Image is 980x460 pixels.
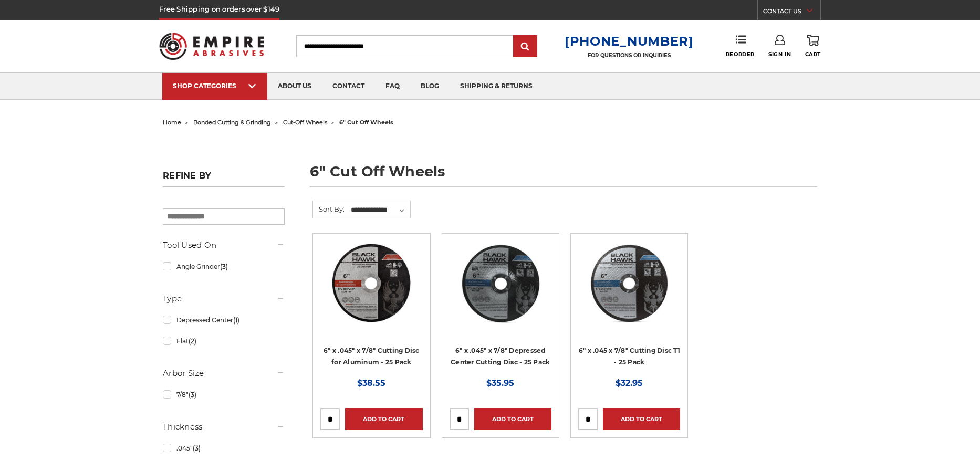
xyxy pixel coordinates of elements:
[163,239,285,252] h5: Tool Used On
[163,257,285,276] a: Angle Grinder(3)
[163,292,285,305] h5: Type
[329,241,413,325] img: 6 inch cut off wheel for aluminum
[163,119,181,126] a: home
[763,5,820,20] a: CONTACT US
[458,241,543,325] img: 6" x .045" x 7/8" Depressed Center Type 27 Cut Off Wheel
[173,82,257,90] div: SHOP CATEGORIES
[464,273,537,294] a: Quick view
[335,273,408,294] a: Quick view
[616,378,643,388] span: $32.95
[220,263,228,270] span: (3)
[322,73,375,100] a: contact
[805,51,821,58] span: Cart
[163,385,285,404] a: 7/8"(3)
[313,201,345,217] label: Sort By:
[565,34,694,49] a: [PHONE_NUMBER]
[163,367,285,380] h5: Arbor Size
[189,337,196,345] span: (2)
[726,35,755,57] a: Reorder
[163,439,285,457] a: .045"(3)
[515,36,536,57] input: Submit
[159,26,264,67] img: Empire Abrasives
[450,241,551,343] a: 6" x .045" x 7/8" Depressed Center Type 27 Cut Off Wheel
[163,311,285,329] a: Depressed Center(1)
[163,421,285,433] h5: Thickness
[163,171,285,187] h5: Refine by
[233,316,239,324] span: (1)
[267,73,322,100] a: about us
[486,378,514,388] span: $35.95
[593,273,665,294] a: Quick view
[163,332,285,350] a: Flat(2)
[345,408,422,430] a: Add to Cart
[768,51,791,58] span: Sign In
[193,444,201,452] span: (3)
[283,119,327,126] a: cut-off wheels
[375,73,410,100] a: faq
[726,51,755,58] span: Reorder
[339,119,393,126] span: 6" cut off wheels
[357,378,385,388] span: $38.55
[410,73,450,100] a: blog
[310,164,817,187] h1: 6" cut off wheels
[579,347,680,367] a: 6" x .045 x 7/8" Cutting Disc T1 - 25 Pack
[474,408,551,430] a: Add to Cart
[324,347,420,367] a: 6" x .045" x 7/8" Cutting Disc for Aluminum - 25 Pack
[578,241,680,343] a: 6" x .045 x 7/8" Cutting Disc T1
[565,52,694,59] p: FOR QUESTIONS OR INQUIRIES
[320,241,422,343] a: 6 inch cut off wheel for aluminum
[450,73,543,100] a: shipping & returns
[349,202,410,218] select: Sort By:
[193,119,271,126] a: bonded cutting & grinding
[451,347,550,367] a: 6" x .045" x 7/8" Depressed Center Cutting Disc - 25 Pack
[603,408,680,430] a: Add to Cart
[189,391,196,399] span: (3)
[587,241,671,325] img: 6" x .045 x 7/8" Cutting Disc T1
[805,35,821,58] a: Cart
